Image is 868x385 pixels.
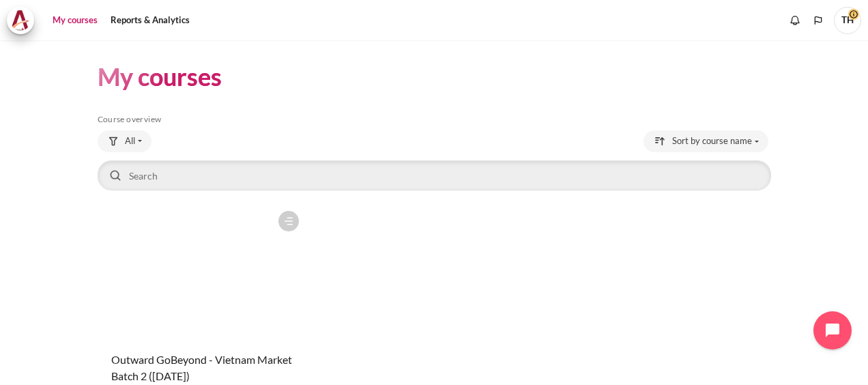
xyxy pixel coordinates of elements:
button: Languages [808,10,828,31]
h1: My courses [98,61,222,93]
a: Reports & Analytics [106,7,194,34]
div: Show notification window with no new notifications [785,10,805,31]
a: My courses [48,7,102,34]
a: User menu [834,7,861,34]
input: Search [98,160,771,190]
img: Architeck [11,10,30,31]
button: Sorting drop-down menu [643,130,768,152]
button: Grouping drop-down menu [98,130,151,152]
h5: Course overview [98,114,771,125]
div: Course overview controls [98,130,771,193]
span: Sort by course name [672,134,752,148]
span: All [125,134,135,148]
a: Outward GoBeyond - Vietnam Market Batch 2 ([DATE]) [111,353,292,382]
span: TH [834,7,861,34]
a: Architeck Architeck [7,7,41,34]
